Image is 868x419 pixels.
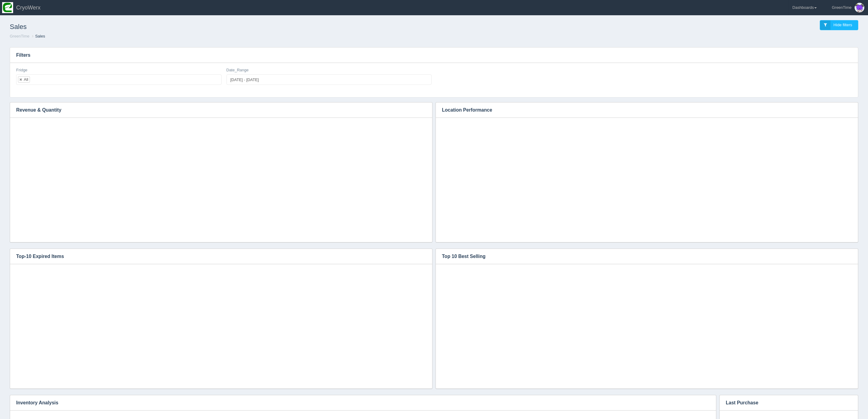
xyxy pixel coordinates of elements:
span: Hide filters [834,23,852,27]
h3: Filters [10,48,858,63]
div: GreenTime [832,2,852,14]
h3: Inventory Analysis [10,395,707,410]
a: GreenTime [10,34,30,38]
h3: Top-10 Expired Items [10,249,423,264]
a: Hide filters [820,20,858,30]
h3: Last Purchase [720,395,849,410]
li: Sales [31,34,45,39]
label: Fridge [16,67,27,73]
h1: Sales [10,20,434,34]
h3: Revenue & Quantity [10,102,423,118]
h3: Top 10 Best Selling [436,249,849,264]
span: CryoWerx [16,5,41,11]
h3: Location Performance [436,102,849,118]
label: Date_Range [226,67,249,73]
img: so2zg2bv3y2ub16hxtjr.png [2,2,13,13]
img: Profile Picture [855,3,864,13]
div: All [24,77,28,81]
